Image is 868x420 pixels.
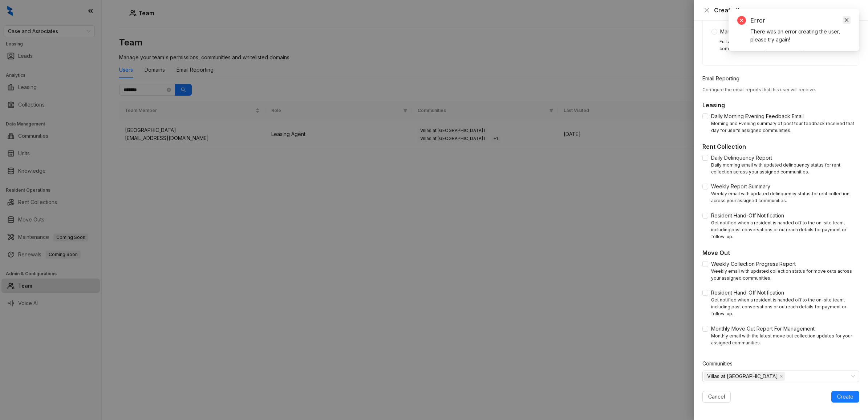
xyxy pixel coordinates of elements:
[831,391,859,403] button: Create
[844,17,849,23] span: close
[837,393,853,401] span: Create
[704,7,710,13] span: close
[779,375,783,378] span: close
[702,75,744,83] label: Email Reporting
[708,112,807,120] span: Daily Morning Evening Feedback Email
[702,87,816,92] span: Configure the email reports that this user will receive.
[843,16,851,24] a: Close
[708,289,787,297] span: Resident Hand-Off Notification
[704,372,785,381] span: Villas at Stonebridge II
[702,6,711,15] button: Close
[711,162,859,176] div: Daily morning email with updated delinquency status for rent collection across your assigned comm...
[714,6,859,15] div: Create User
[750,28,851,44] div: There was an error creating the user, please try again!
[717,28,745,36] span: Manager
[708,212,787,220] span: Resident Hand-Off Notification
[719,39,850,52] div: Full access to view, edit data, and manage users for communities that they have been assigned to.
[708,393,725,401] span: Cancel
[708,154,775,162] span: Daily Delinquency Report
[702,142,859,151] h5: Rent Collection
[711,220,859,240] div: Get notified when a resident is handed off to the on-site team, including past conversations or o...
[708,325,818,333] span: Monthly Move Out Report For Management
[711,333,859,347] div: Monthly email with the latest move out collection updates for your assigned communities.
[708,183,773,191] span: Weekly Report Summary
[711,191,859,204] div: Weekly email with updated delinquency status for rent collection across your assigned communities.
[707,372,778,380] span: Villas at [GEOGRAPHIC_DATA]
[708,260,799,268] span: Weekly Collection Progress Report
[702,248,859,257] h5: Move Out
[711,297,859,317] div: Get notified when a resident is handed off to the on-site team, including past conversations or o...
[711,268,859,282] div: Weekly email with updated collection status for move outs across your assigned communities.
[750,16,851,25] div: Error
[702,360,737,368] label: Communities
[737,16,746,25] span: close-circle
[711,120,859,134] div: Morning and Evening summary of post tour feedback received that day for user's assigned communities.
[702,101,859,109] h5: Leasing
[702,391,731,403] button: Cancel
